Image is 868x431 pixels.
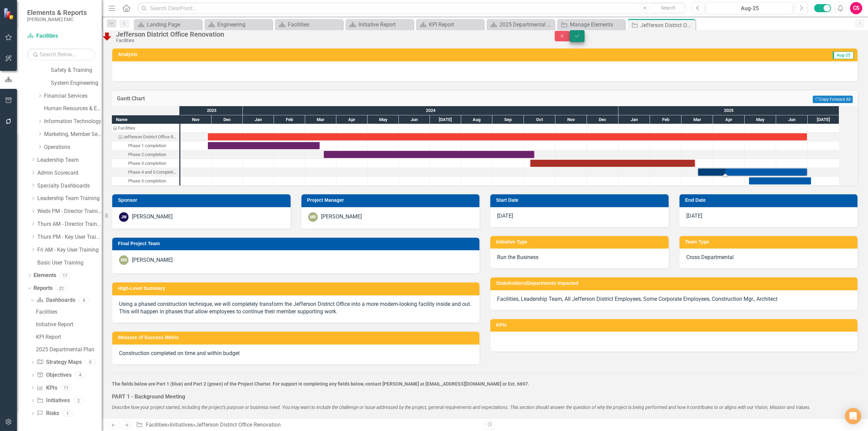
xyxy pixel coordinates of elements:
span: Run the Business [497,254,538,260]
div: 22 [56,286,67,291]
div: Feb [274,115,305,124]
small: [PERSON_NAME] EMC [27,17,87,22]
a: Admin Scorecard [37,169,102,177]
strong: The fields below are Part 1 (blue) and Part 2 (green) of the Project Charter. For support in comp... [112,381,529,387]
a: KPI Report [34,332,102,342]
h3: Gantt Chart [117,96,418,102]
a: Engineering [206,20,271,29]
h3: Start Date [496,198,665,203]
a: Financial Services [44,92,102,100]
div: Phase 5 completion [128,177,166,185]
div: Aug-25 [709,4,791,13]
h3: Measure of Success Metric [118,335,476,340]
div: Engineering [217,20,271,29]
a: Reports [34,285,53,292]
a: Thurs PM - Key User Training [37,233,102,241]
h3: High-Level Summary [118,286,476,291]
div: Manage Elements [570,20,623,29]
div: Jefferson District Office Renovation [640,21,694,30]
div: Facilities [288,20,341,29]
div: Phase 4 and 5 Completion [112,168,179,177]
div: Jul [430,115,461,124]
span: Search [661,5,675,11]
div: Open Intercom Messenger [845,408,861,424]
div: Jefferson District Office Renovation [116,31,541,38]
div: 2025 Departmental Plan [36,347,102,353]
div: Task: Start date: 2024-10-07 End date: 2025-03-14 [530,160,695,167]
h3: Analysis [118,52,470,57]
a: Marketing, Member Services & Government Affairs [44,131,102,138]
div: » » [136,421,480,429]
div: MR [308,212,318,222]
div: Task: Start date: 2023-11-27 End date: 2025-06-30 [112,133,179,141]
img: ClearPoint Strategy [3,7,16,20]
h3: Stakeholders/Departments Impacted [496,281,854,286]
a: Leadership Team [37,156,102,164]
h3: Final Project Team [118,241,476,246]
h3: KPIs [496,322,854,328]
a: Information Technology [44,118,102,125]
a: Human Resources & Employee Development [44,105,102,113]
div: [PERSON_NAME] [321,213,362,221]
a: Basic User Training [37,259,102,267]
div: Jun [776,115,808,124]
span: Cross Departmental [686,254,734,260]
h3: Initiative Type [496,239,665,244]
div: Task: Start date: 2023-11-27 End date: 2024-03-15 [208,142,320,149]
button: Aug-25 [706,2,793,14]
h3: Sponsor [118,198,287,203]
a: Initiatives [170,422,193,428]
div: [PERSON_NAME] [132,213,173,221]
a: Risks [37,410,59,417]
div: Jan [243,115,274,124]
div: Task: Start date: 2023-11-27 End date: 2024-03-15 [112,141,179,150]
a: Objectives [37,371,71,379]
div: Facilities [118,124,135,133]
div: Task: Start date: 2024-03-19 End date: 2024-10-11 [324,151,534,158]
div: 4 [75,372,86,378]
div: Initiative Report [36,321,102,328]
div: Jefferson District Office Renovation [123,133,177,141]
div: Mar [682,115,713,124]
div: Apr [336,115,368,124]
div: 2023 [180,106,243,115]
strong: PART 1 - Background Meeting [112,393,185,400]
div: Jefferson District Office Renovation [112,133,179,141]
div: 11 [61,385,72,391]
div: 2024 [243,106,618,115]
div: Facilities [36,309,102,315]
a: Initiative Report [34,319,102,330]
div: Feb [650,115,682,124]
div: Oct [524,115,555,124]
div: 0 [85,359,96,365]
a: Facilities [34,307,102,317]
input: Search Below... [27,48,95,60]
a: 2025 Departmental Plan [34,344,102,355]
div: Nov [180,115,212,124]
div: Mar [305,115,336,124]
div: Task: Start date: 2023-11-27 End date: 2025-06-30 [208,133,807,140]
div: 17 [60,273,71,278]
a: Leadership Team Training [37,195,102,202]
a: Landing Page [136,20,200,29]
a: KPIs [37,384,57,392]
div: Jefferson District Office Renovation [196,422,281,428]
a: Initiative Report [347,20,412,29]
div: 2025 Departmental Plan [499,20,553,29]
div: May [368,115,399,124]
div: Name [112,115,179,124]
a: Dashboards [37,296,75,304]
h3: Project Manager [307,198,476,203]
button: Search [651,3,685,13]
input: Search ClearPoint... [137,2,687,14]
div: Aug [461,115,492,124]
div: Task: Start date: 2025-03-17 End date: 2025-06-30 [112,168,179,177]
a: Specialty Dashboards [37,182,102,190]
div: Sep [492,115,524,124]
em: Describe how your project started, including the project’s purpose or business need. You may want... [112,405,811,410]
div: Phase 2 completion [112,150,179,159]
div: KPI Report [36,334,102,340]
button: Copy Forward All [813,96,853,103]
a: System Engineering [51,79,102,87]
span: Aug-25 [833,52,853,59]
